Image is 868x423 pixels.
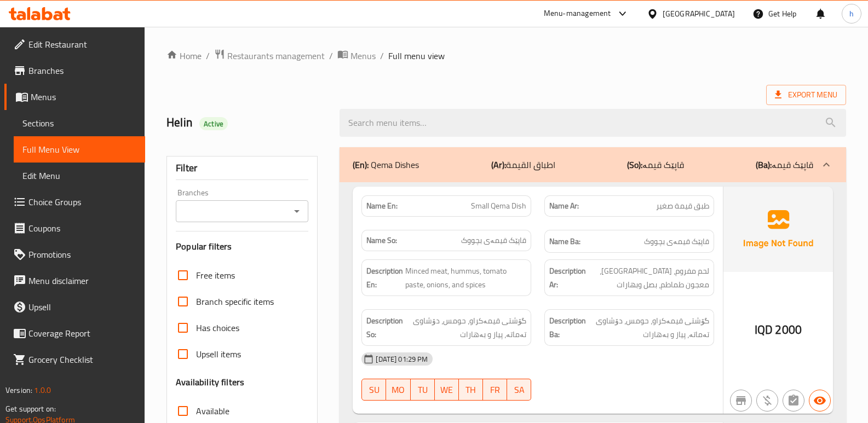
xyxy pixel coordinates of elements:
[214,49,325,63] a: Restaurants management
[461,235,526,246] span: قاپێک قیمەی بچووک
[849,8,854,20] span: h
[5,383,32,397] span: Version:
[34,383,51,397] span: 1.0.0
[28,300,136,314] span: Upsell
[22,117,136,130] span: Sections
[4,189,145,215] a: Choice Groups
[166,114,326,131] h2: Helin
[199,117,228,130] div: Active
[435,379,459,401] button: WE
[723,187,833,272] img: Ae5nvW7+0k+MAAAAAElFTkSuQmCC
[549,200,579,212] strong: Name Ar:
[366,200,398,212] strong: Name En:
[756,157,772,173] b: (Ba):
[487,382,503,398] span: FR
[4,268,145,294] a: Menu disclaimer
[227,49,325,62] span: Restaurants management
[28,222,136,235] span: Coupons
[371,354,432,364] span: [DATE] 01:29 PM
[196,347,241,361] span: Upsell items
[405,314,526,341] span: گۆشتی قیمەکراو، حومس، دۆشاوی تەماتە، پیاز و بەهارات
[471,200,526,212] span: Small Qema Dish
[28,248,136,261] span: Promotions
[4,31,145,57] a: Edit Restaurant
[366,264,403,291] strong: Description En:
[289,204,304,219] button: Open
[176,240,308,253] h3: Popular filters
[350,49,376,62] span: Menus
[176,376,244,389] h3: Availability filters
[809,390,831,412] button: Available
[549,314,586,341] strong: Description Ba:
[4,346,145,373] a: Grocery Checklist
[366,314,403,341] strong: Description So:
[415,382,430,398] span: TU
[28,353,136,366] span: Grocery Checklist
[166,49,202,62] a: Home
[4,320,145,346] a: Coverage Report
[439,382,455,398] span: WE
[329,49,333,62] li: /
[756,390,778,412] button: Purchased item
[627,157,642,173] b: (So):
[491,157,506,173] b: (Ar):
[549,264,586,291] strong: Description Ar:
[511,382,527,398] span: SA
[663,8,735,20] div: [GEOGRAPHIC_DATA]
[627,158,684,171] p: قاپێک قیمە
[196,404,229,418] span: Available
[14,163,145,189] a: Edit Menu
[463,382,479,398] span: TH
[755,319,773,340] span: IQD
[166,49,846,63] nav: breadcrumb
[386,379,410,401] button: MO
[4,241,145,268] a: Promotions
[28,274,136,287] span: Menu disclaimer
[756,158,813,171] p: قاپێک قیمە
[337,49,376,63] a: Menus
[507,379,531,401] button: SA
[14,136,145,163] a: Full Menu View
[340,109,846,137] input: search
[549,235,580,248] strong: Name Ba:
[366,382,382,398] span: SU
[483,379,507,401] button: FR
[176,157,308,180] div: Filter
[4,215,145,241] a: Coupons
[361,379,386,401] button: SU
[366,235,397,246] strong: Name So:
[353,158,419,171] p: Qema Dishes
[405,264,526,291] span: Minced meat, hummus, tomato paste, onions, and spices
[5,402,56,416] span: Get support on:
[459,379,483,401] button: TH
[775,88,837,102] span: Export Menu
[353,157,369,173] b: (En):
[4,57,145,84] a: Branches
[199,119,228,129] span: Active
[390,382,406,398] span: MO
[196,321,239,334] span: Has choices
[644,235,709,248] span: قاپێک قیمەی بچووک
[206,49,210,62] li: /
[730,390,752,412] button: Not branch specific item
[22,169,136,182] span: Edit Menu
[196,295,274,308] span: Branch specific items
[28,327,136,340] span: Coverage Report
[28,64,136,77] span: Branches
[28,38,136,51] span: Edit Restaurant
[196,269,235,282] span: Free items
[340,147,846,182] div: (En): Qema Dishes(Ar):اطباق القیمة(So):قاپێک قیمە(Ba):قاپێک قیمە
[4,294,145,320] a: Upsell
[766,85,846,105] span: Export Menu
[656,200,709,212] span: طبق قیمة صغیر
[775,319,802,340] span: 2000
[783,390,804,412] button: Not has choices
[28,195,136,208] span: Choice Groups
[411,379,435,401] button: TU
[588,314,709,341] span: گۆشتی قیمەکراو، حومس، دۆشاوی تەماتە، پیاز و بەهارات
[380,49,384,62] li: /
[31,90,136,103] span: Menus
[22,143,136,156] span: Full Menu View
[14,110,145,136] a: Sections
[388,49,445,62] span: Full menu view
